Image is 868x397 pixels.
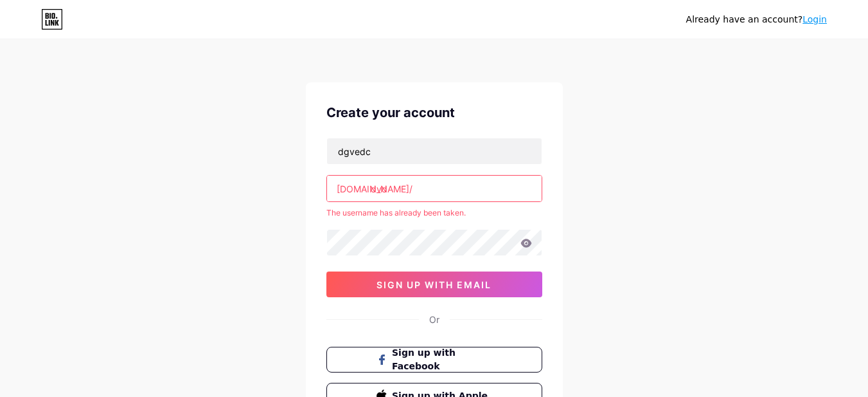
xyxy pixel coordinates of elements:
[326,347,542,373] button: Sign up with Facebook
[376,279,492,290] span: sign up with email
[392,346,492,373] span: Sign up with Facebook
[326,272,542,297] button: sign up with email
[326,207,542,219] div: The username has already been taken.
[802,14,827,24] a: Login
[326,103,542,122] div: Create your account
[337,182,412,196] div: [DOMAIN_NAME]/
[686,13,827,26] div: Already have an account?
[327,176,542,201] input: username
[429,313,439,326] div: Or
[327,138,542,164] input: Email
